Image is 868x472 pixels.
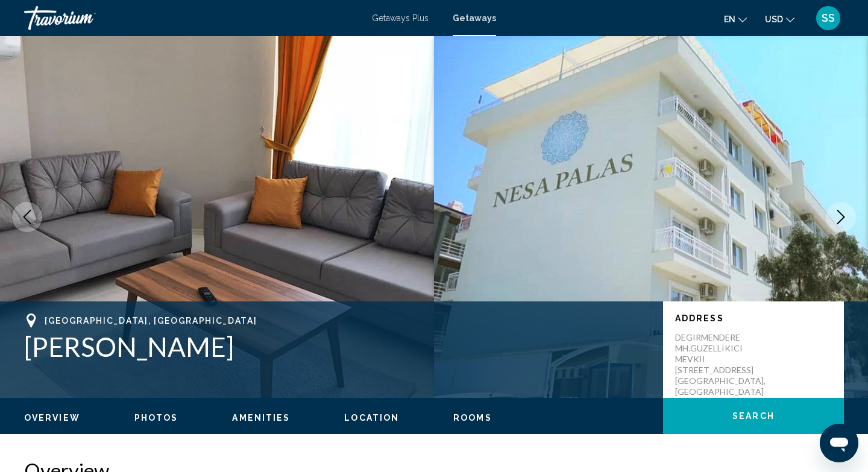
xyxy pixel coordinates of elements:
[232,413,290,423] span: Amenities
[24,412,80,423] button: Overview
[453,13,496,23] a: Getaways
[813,5,844,31] button: User Menu
[675,313,832,323] p: Address
[24,413,80,423] span: Overview
[453,413,492,423] span: Rooms
[45,316,257,326] span: [GEOGRAPHIC_DATA], [GEOGRAPHIC_DATA]
[820,424,858,462] iframe: Кнопка запуска окна обмена сообщениями
[765,14,783,24] span: USD
[663,398,844,434] button: Search
[372,13,429,23] a: Getaways Plus
[24,6,360,30] a: Travorium
[765,10,794,28] button: Change currency
[232,412,290,423] button: Amenities
[453,412,492,423] button: Rooms
[24,331,651,362] h1: [PERSON_NAME]
[732,412,775,421] span: Search
[12,202,42,232] button: Previous image
[134,412,178,423] button: Photos
[134,413,178,423] span: Photos
[724,10,747,28] button: Change language
[724,14,735,24] span: en
[344,413,399,423] span: Location
[344,412,399,423] button: Location
[822,12,835,24] span: SS
[826,202,856,232] button: Next image
[675,332,772,397] p: DEGIRMENDERE MH.GUZELLIKICI MEVKII [STREET_ADDRESS] [GEOGRAPHIC_DATA], [GEOGRAPHIC_DATA]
